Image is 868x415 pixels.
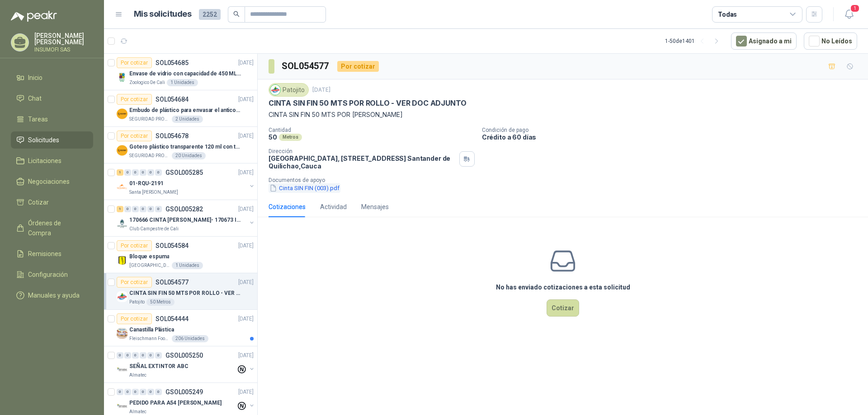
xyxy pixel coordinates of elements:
[238,242,254,250] p: [DATE]
[238,59,254,67] p: [DATE]
[11,69,93,86] a: Inicio
[269,110,857,120] p: CINTA SIN FIN 50 MTS POR [PERSON_NAME]
[117,206,123,212] div: 1
[269,154,456,170] p: [GEOGRAPHIC_DATA], [STREET_ADDRESS] Santander de Quilichao , Cauca
[129,116,170,123] p: SEGURIDAD PROVISER LTDA
[129,179,164,188] p: 01-RQU-2191
[156,96,189,103] p: SOL054684
[140,389,146,395] div: 0
[155,352,162,359] div: 0
[104,237,257,273] a: Por cotizarSOL054584[DATE] Company LogoBloque espuma[GEOGRAPHIC_DATA]1 Unidades
[117,352,123,359] div: 0
[147,169,154,176] div: 0
[269,98,466,108] p: CINTA SIN FIN 50 MTS POR ROLLO - VER DOC ADJUNTO
[156,242,189,249] p: SOL054584
[482,127,864,133] p: Condición de pago
[269,83,309,97] div: Patojito
[117,204,255,233] a: 1 0 0 0 0 0 GSOL005282[DATE] Company Logo170666 CINTA [PERSON_NAME]- 170673 IMPERMEABILIClub Camp...
[117,57,152,68] div: Por cotizar
[172,152,206,159] div: 20 Unidades
[11,287,93,304] a: Manuales y ayuda
[320,202,347,212] div: Actividad
[129,79,165,86] p: Zoologico De Cali
[132,206,139,212] div: 0
[238,388,254,396] p: [DATE]
[238,315,254,323] p: [DATE]
[140,206,146,212] div: 0
[147,206,154,212] div: 0
[129,362,189,371] p: SEÑAL EXTINTOR ABC
[117,167,255,196] a: 1 0 0 0 0 0 GSOL005285[DATE] Company Logo01-RQU-2191Santa [PERSON_NAME]
[547,299,579,317] button: Cotizar
[269,183,340,193] button: Cinta SIN FIN (003).pdf
[172,116,203,123] div: 2 Unidades
[11,245,93,262] a: Remisiones
[665,34,724,48] div: 1 - 50 de 1401
[269,202,306,212] div: Cotizaciones
[117,277,152,288] div: Por cotizar
[718,9,737,19] div: Todas
[117,328,127,339] img: Company Logo
[129,335,170,342] p: Fleischmann Foods S.A.
[134,8,192,21] h1: Mis solicitudes
[804,33,857,50] button: No Leídos
[28,93,42,103] span: Chat
[279,134,302,141] div: Metros
[28,156,61,166] span: Licitaciones
[104,273,257,310] a: Por cotizarSOL054577[DATE] Company LogoCINTA SIN FIN 50 MTS POR ROLLO - VER DOC ADJUNTOPatojito50...
[156,133,189,139] p: SOL054678
[165,169,203,176] p: GSOL005285
[140,169,146,176] div: 0
[28,290,80,300] span: Manuales y ayuda
[117,131,152,141] div: Por cotizar
[199,9,221,20] span: 2252
[155,169,162,176] div: 0
[129,399,222,407] p: PEDIDO PARA A54 [PERSON_NAME]
[270,85,280,95] img: Company Logo
[28,135,59,145] span: Solicitudes
[841,6,857,23] button: 1
[269,177,864,183] p: Documentos de apoyo
[117,350,255,379] a: 0 0 0 0 0 0 GSOL005250[DATE] Company LogoSEÑAL EXTINTOR ABCAlmatec
[238,132,254,140] p: [DATE]
[117,240,152,251] div: Por cotizar
[129,216,242,224] p: 170666 CINTA [PERSON_NAME]- 170673 IMPERMEABILI
[132,169,139,176] div: 0
[132,389,139,395] div: 0
[124,389,131,395] div: 0
[104,127,257,163] a: Por cotizarSOL054678[DATE] Company LogoGotero plástico transparente 120 ml con tapa de seguridadS...
[11,266,93,283] a: Configuración
[147,352,154,359] div: 0
[117,169,123,176] div: 1
[165,206,203,212] p: GSOL005282
[117,313,152,324] div: Por cotizar
[269,133,277,141] p: 50
[11,11,57,22] img: Logo peakr
[124,352,131,359] div: 0
[129,225,179,233] p: Club Campestre de Cali
[117,72,127,83] img: Company Logo
[129,326,174,334] p: Canastilla Plástica
[496,282,630,292] h3: No has enviado cotizaciones a esta solicitud
[11,131,93,149] a: Solicitudes
[172,335,208,342] div: 206 Unidades
[117,291,127,302] img: Company Logo
[129,262,170,269] p: [GEOGRAPHIC_DATA]
[238,351,254,360] p: [DATE]
[132,352,139,359] div: 0
[156,60,189,66] p: SOL054685
[282,59,330,73] h3: SOL054577
[124,206,131,212] div: 0
[117,255,127,266] img: Company Logo
[238,278,254,287] p: [DATE]
[129,298,145,306] p: Patojito
[104,90,257,127] a: Por cotizarSOL054684[DATE] Company LogoEmbudo de plástico para envasar el anticorrosivo / lubrica...
[117,182,127,192] img: Company Logo
[156,316,189,322] p: SOL054444
[124,169,131,176] div: 0
[28,73,42,83] span: Inicio
[156,279,189,285] p: SOL054577
[155,389,162,395] div: 0
[233,11,240,17] span: search
[337,61,379,72] div: Por cotizar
